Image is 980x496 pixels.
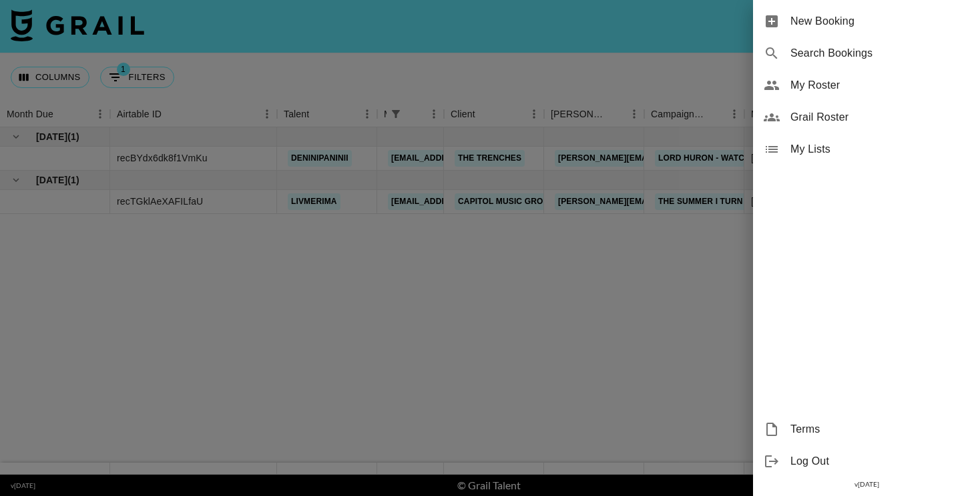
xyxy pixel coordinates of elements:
span: My Roster [790,77,969,93]
div: My Roster [753,69,980,101]
span: Log Out [790,453,969,469]
span: My Lists [790,141,969,157]
div: Grail Roster [753,101,980,133]
div: My Lists [753,133,980,165]
div: v [DATE] [753,477,980,491]
div: Search Bookings [753,37,980,69]
span: Grail Roster [790,109,969,125]
span: Terms [790,421,969,437]
div: Log Out [753,445,980,477]
span: New Booking [790,13,969,29]
div: New Booking [753,5,980,37]
span: Search Bookings [790,45,969,61]
div: Terms [753,413,980,445]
